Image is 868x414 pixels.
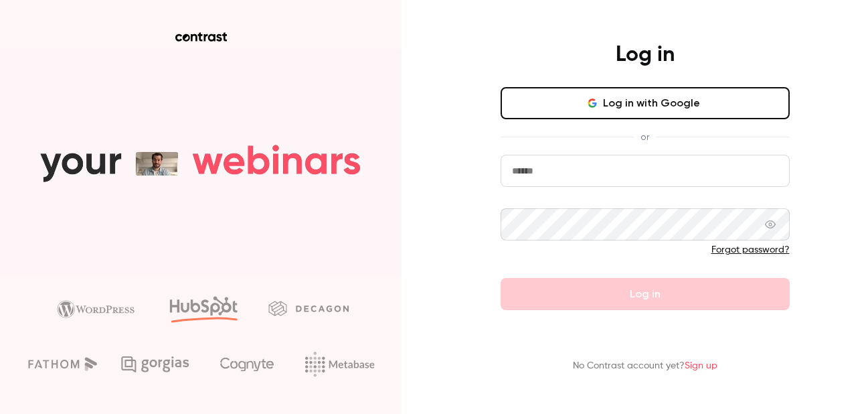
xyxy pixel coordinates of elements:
[711,245,790,255] a: Forgot password?
[573,359,717,373] p: No Contrast account yet?
[634,130,656,144] span: or
[685,361,717,370] a: Sign up
[501,87,790,119] button: Log in with Google
[268,301,349,316] img: decagon
[616,42,675,68] h4: Log in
